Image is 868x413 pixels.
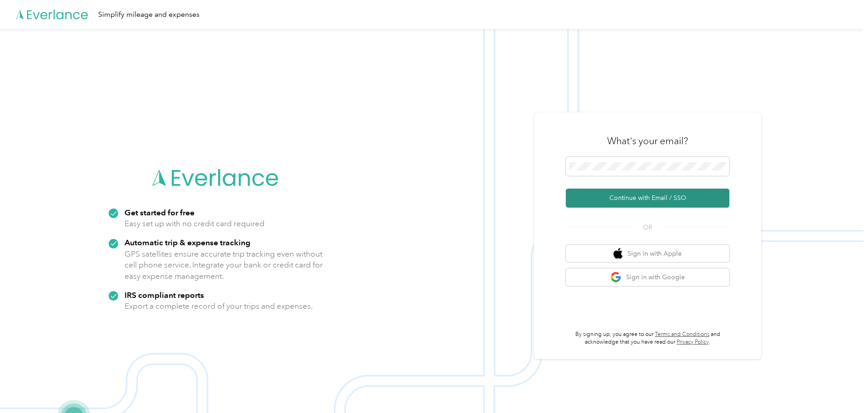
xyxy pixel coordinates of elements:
[125,290,204,300] strong: IRS compliant reports
[610,272,622,283] img: google logo
[655,331,709,338] a: Terms and Conditions
[607,135,688,147] h3: What's your email?
[632,223,663,232] span: OR
[566,330,729,346] p: By signing up, you agree to our and acknowledge that you have read our .
[98,9,200,20] div: Simplify mileage and expenses
[125,208,195,217] strong: Get started for free
[566,189,729,208] button: Continue with Email / SSO
[566,245,729,262] button: apple logoSign in with Apple
[566,268,729,286] button: google logoSign in with Google
[677,339,709,345] a: Privacy Policy
[125,248,323,282] p: GPS satellites ensure accurate trip tracking even without cell phone service. Integrate your bank...
[125,238,250,247] strong: Automatic trip & expense tracking
[614,248,623,259] img: apple logo
[125,301,313,312] p: Export a complete record of your trips and expenses.
[125,218,264,229] p: Easy set up with no credit card required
